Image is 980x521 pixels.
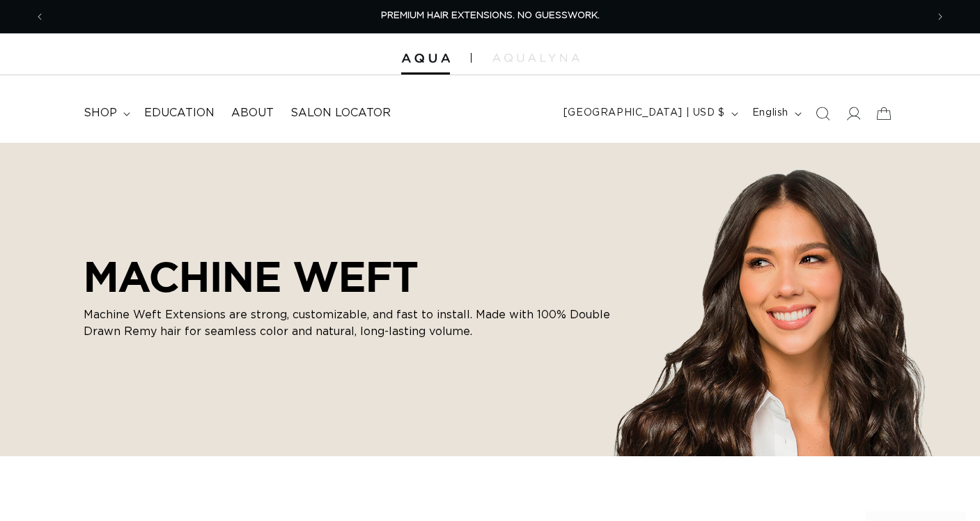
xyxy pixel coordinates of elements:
[84,106,117,120] span: shop
[752,106,788,120] span: English
[231,106,274,120] span: About
[807,98,838,129] summary: Search
[925,3,956,30] button: Next announcement
[401,54,450,63] img: Aqua Hair Extensions
[75,98,136,129] summary: shop
[84,252,613,301] h2: MACHINE WEFT
[555,100,744,127] button: [GEOGRAPHIC_DATA] | USD $
[144,106,215,120] span: Education
[744,100,807,127] button: English
[290,106,391,120] span: Salon Locator
[381,11,600,20] span: PREMIUM HAIR EXTENSIONS. NO GUESSWORK.
[84,306,613,340] p: Machine Weft Extensions are strong, customizable, and fast to install. Made with 100% Double Draw...
[24,3,55,30] button: Previous announcement
[282,98,399,129] a: Salon Locator
[563,106,725,120] span: [GEOGRAPHIC_DATA] | USD $
[223,98,282,129] a: About
[492,54,580,62] img: aqualyna.com
[136,98,223,129] a: Education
